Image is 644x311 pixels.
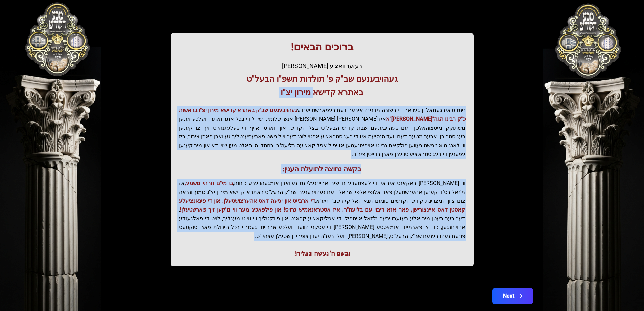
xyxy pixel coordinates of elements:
[179,73,466,84] h3: געהויבענעם שב"ק פ' תולדות תשפ"ו הבעל"ט
[179,249,466,258] div: ובשם ה' נעשה ונצליח!
[179,107,466,122] span: געהויבענעם שב"ק באתרא קדישא מירון יצ"ו בראשות כ"ק רבינו הגה"[PERSON_NAME]"א
[179,61,466,71] div: רעזערוואציע [PERSON_NAME]
[179,179,466,241] p: ווי [PERSON_NAME] באקאנט איז אין די לעצטערע חדשים אריינגעלייגט געווארן אומגעהויערע כוחות, אז מ'זא...
[179,198,466,213] span: די ארבייט און יגיעה דאס אהערצושטעלן, און די פינאנציעלע קאסטן דאס איינצורישן, פאר אזא ריבוי עם בלי...
[179,87,466,98] h3: באתרא קדישא מירון יצ"ו
[179,41,466,53] h1: ברוכים הבאים!
[179,106,466,159] p: זינט ס'איז געמאלדן געווארן די בשורה מרנינה איבער דעם בעפארשטייענדע איז [PERSON_NAME] [PERSON_NAME...
[492,288,533,304] button: Next
[179,164,466,174] h3: בקשה נחוצה לתועלת הענין:
[185,180,233,186] span: בדמי"ם תרתי משמע,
